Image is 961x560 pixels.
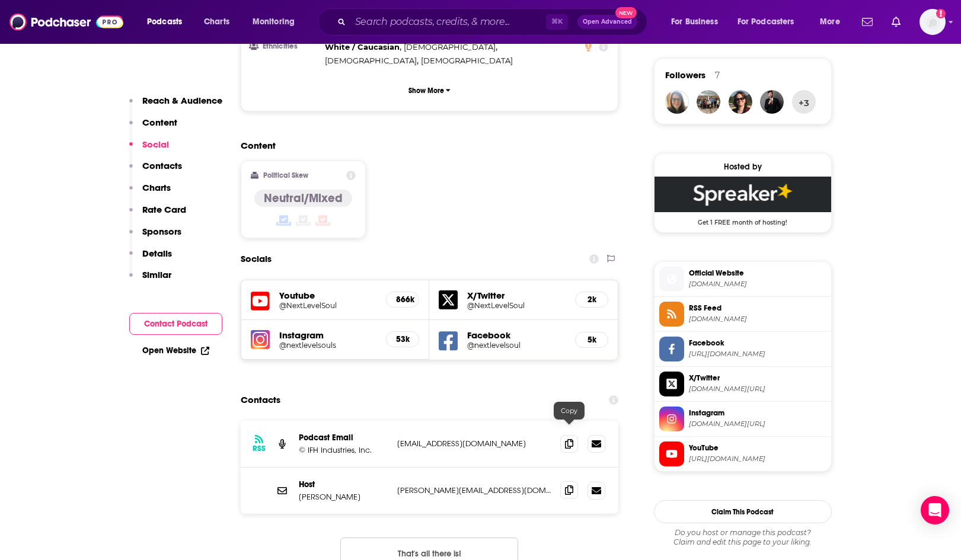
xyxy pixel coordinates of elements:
[467,301,566,310] a: @NextLevelSoul
[659,337,826,361] a: Facebook[URL][DOMAIN_NAME]
[142,95,222,106] p: Reach & Audience
[585,295,598,305] h5: 2k
[396,295,409,305] h5: 866k
[279,301,377,310] h5: @NextLevelSoul
[279,341,377,350] a: @nextlevelsouls
[689,303,826,313] span: RSS Feed
[253,444,266,453] h3: RSS
[659,302,826,327] a: RSS Feed[DOMAIN_NAME]
[654,177,831,225] a: Spreaker Deal: Get 1 FREE month of hosting!
[689,408,826,418] span: Instagram
[397,439,551,449] p: [EMAIL_ADDRESS][DOMAIN_NAME]
[689,420,826,428] span: instagram.com/nextlevelsouls
[196,12,237,31] a: Charts
[920,9,946,35] span: Logged in as sarahhallprinc
[325,56,417,65] span: [DEMOGRAPHIC_DATA]
[279,290,377,301] h5: Youtube
[279,329,377,341] h5: Instagram
[397,485,551,495] p: [PERSON_NAME][EMAIL_ADDRESS][DOMAIN_NAME]
[585,335,598,345] h5: 5k
[147,14,182,30] span: Podcasts
[9,11,123,33] img: Podchaser - Follow, Share and Rate Podcasts
[244,12,310,31] button: open menu
[730,12,812,31] button: open menu
[251,79,609,101] button: Show More
[689,455,826,463] span: https://www.youtube.com/@NextLevelSoul
[142,182,171,193] p: Charts
[887,12,905,32] a: Show notifications dropdown
[577,15,637,29] button: Open AdvancedNew
[404,40,497,54] span: ,
[936,9,946,18] svg: Add a profile image
[689,280,826,289] span: spreaker.com
[204,14,229,30] span: Charts
[241,389,280,411] h2: Contacts
[654,528,832,537] span: Do you host or manage this podcast?
[129,117,177,139] button: Content
[615,7,637,18] span: New
[665,69,705,81] span: Followers
[325,42,400,52] span: White / Caucasian
[467,341,566,350] a: @nextlevelsoul
[467,329,566,341] h5: Facebook
[396,334,409,344] h5: 53k
[263,171,308,180] h2: Political Skew
[654,177,831,212] img: Spreaker Deal: Get 1 FREE month of hosting!
[129,313,222,335] button: Contact Podcast
[792,90,816,114] button: +3
[142,117,177,128] p: Content
[129,269,171,291] button: Similar
[554,402,585,420] div: Copy
[329,8,659,36] div: Search podcasts, credits, & more...
[729,90,752,114] a: SteppingUpToYourPotential
[142,204,186,215] p: Rate Card
[857,12,877,32] a: Show notifications dropdown
[129,182,171,204] button: Charts
[129,139,169,161] button: Social
[820,14,840,30] span: More
[325,40,401,54] span: ,
[129,160,182,182] button: Contacts
[325,54,419,68] span: ,
[654,162,831,172] div: Hosted by
[251,43,320,50] h3: Ethnicities
[142,345,209,356] a: Open Website
[665,90,689,114] img: akolesnik
[299,433,388,443] p: Podcast Email
[659,441,826,466] a: YouTube[URL][DOMAIN_NAME]
[671,14,718,30] span: For Business
[697,90,720,114] a: ozzie.novo
[689,350,826,359] span: https://www.facebook.com/nextlevelsoul
[689,443,826,453] span: YouTube
[654,212,831,226] span: Get 1 FREE month of hosting!
[251,330,270,349] img: iconImage
[659,372,826,396] a: X/Twitter[DOMAIN_NAME][URL]
[350,12,546,31] input: Search podcasts, credits, & more...
[129,226,181,248] button: Sponsors
[299,445,388,455] p: © IFH Industries, Inc.
[299,492,388,502] p: [PERSON_NAME]
[920,9,946,35] img: User Profile
[142,269,171,280] p: Similar
[546,14,568,30] span: ⌘ K
[654,500,832,523] button: Claim This Podcast
[583,19,632,25] span: Open Advanced
[264,191,343,206] h4: Neutral/Mixed
[299,479,388,489] p: Host
[689,268,826,279] span: Official Website
[139,12,197,31] button: open menu
[689,373,826,383] span: X/Twitter
[142,160,182,171] p: Contacts
[689,385,826,393] span: twitter.com/NextLevelSoul
[812,12,855,31] button: open menu
[921,496,949,524] div: Open Intercom Messenger
[659,267,826,292] a: Official Website[DOMAIN_NAME]
[142,226,181,237] p: Sponsors
[241,248,272,270] h2: Socials
[253,14,295,30] span: Monitoring
[760,90,784,114] a: JohirMia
